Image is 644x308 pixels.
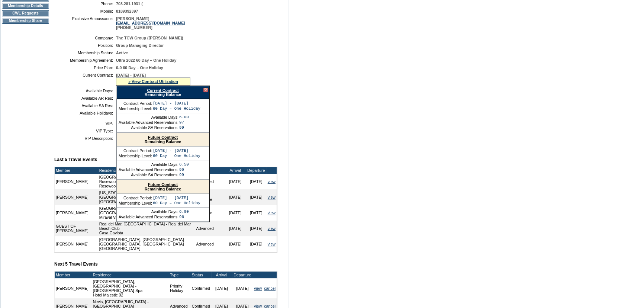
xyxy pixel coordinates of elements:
[153,201,200,205] td: 60 Day – One Holiday
[55,278,90,298] td: [PERSON_NAME]
[57,16,113,30] td: Exclusive Ambassador:
[55,174,98,189] td: [PERSON_NAME]
[55,205,98,221] td: [PERSON_NAME]
[246,205,267,221] td: [DATE]
[153,148,200,153] td: [DATE] - [DATE]
[57,36,113,40] td: Company:
[225,174,246,189] td: [DATE]
[153,154,200,158] td: 60 Day – One Holiday
[246,236,267,252] td: [DATE]
[55,236,98,252] td: [PERSON_NAME]
[119,201,152,205] td: Membership Level:
[268,242,276,246] a: view
[119,148,152,153] td: Contract Period:
[268,211,276,215] a: view
[57,129,113,133] td: VIP Type:
[225,221,246,236] td: [DATE]
[2,10,49,16] td: CWL Requests
[246,167,267,174] td: Departure
[191,272,211,278] td: Status
[57,136,113,141] td: VIP Description:
[179,209,189,214] td: 6.00
[57,58,113,62] td: Membership Agreement:
[268,226,276,231] a: view
[119,120,178,125] td: Available Advanced Reservations:
[179,167,189,172] td: 96
[264,286,276,291] a: cancel
[119,125,178,130] td: Available SA Reservations:
[179,115,189,119] td: 6.00
[119,196,152,200] td: Contract Period:
[148,182,178,187] a: Future Contract
[179,173,189,177] td: 99
[119,162,178,167] td: Available Days:
[116,86,209,99] div: Remaining Balance
[116,51,128,55] span: Active
[246,189,267,205] td: [DATE]
[55,221,98,236] td: GUEST OF [PERSON_NAME]
[153,101,200,106] td: [DATE] - [DATE]
[92,272,169,278] td: Residence
[116,43,164,48] span: Group Managing Director
[57,103,113,108] td: Available SA Res:
[57,89,113,93] td: Available Days:
[179,215,189,219] td: 96
[98,174,195,189] td: [GEOGRAPHIC_DATA], [GEOGRAPHIC_DATA] - Rosewood [GEOGRAPHIC_DATA] Rosewood Vienna Deluxe Junior S...
[119,209,178,214] td: Available Days:
[57,121,113,126] td: VIP:
[169,272,190,278] td: Type
[2,3,49,9] td: Membership Details
[119,167,178,172] td: Available Advanced Reservations:
[195,167,225,174] td: Type
[191,278,211,298] td: Confirmed
[232,278,253,298] td: [DATE]
[116,21,185,25] a: [EMAIL_ADDRESS][DOMAIN_NAME]
[225,236,246,252] td: [DATE]
[211,272,232,278] td: Arrival
[225,189,246,205] td: [DATE]
[195,189,225,205] td: Space Available
[195,174,225,189] td: Advanced
[57,1,113,6] td: Phone:
[116,65,163,70] span: 0-0 60 Day – One Holiday
[254,286,262,291] a: view
[57,9,113,13] td: Mobile:
[225,205,246,221] td: [DATE]
[57,73,113,86] td: Current Contract:
[55,189,98,205] td: [PERSON_NAME]
[98,205,195,221] td: [GEOGRAPHIC_DATA], [US_STATE] - [GEOGRAPHIC_DATA] [US_STATE] Resort & Spa Miraval Villa 02
[55,167,98,174] td: Member
[268,195,276,199] a: view
[119,115,178,119] td: Available Days:
[98,236,195,252] td: [GEOGRAPHIC_DATA], [GEOGRAPHIC_DATA] - [GEOGRAPHIC_DATA], [GEOGRAPHIC_DATA] [GEOGRAPHIC_DATA]
[179,162,189,167] td: 6.50
[57,51,113,55] td: Membership Status:
[116,58,176,62] span: Ultra 2022 60 Day – One Holiday
[148,135,178,139] a: Future Contract
[2,18,49,24] td: Membership Share
[54,157,97,162] b: Last 5 Travel Events
[119,173,178,177] td: Available SA Reservations:
[232,272,253,278] td: Departure
[268,179,276,184] a: view
[128,79,178,84] a: » View Contract Utilization
[57,111,113,115] td: Available Holidays:
[119,101,152,106] td: Contract Period:
[179,125,189,130] td: 99
[147,88,178,93] a: Current Contract
[153,106,200,111] td: 60 Day – One Holiday
[119,215,178,219] td: Available Advanced Reservations:
[153,196,200,200] td: [DATE] - [DATE]
[116,36,183,40] span: The TCW Group ([PERSON_NAME])
[92,278,169,298] td: [GEOGRAPHIC_DATA], [GEOGRAPHIC_DATA] - [GEOGRAPHIC_DATA]-Spa Hotel Majestic 02
[98,221,195,236] td: Real del Mar, [GEOGRAPHIC_DATA] - Real del Mar Beach Club Casa Gaviota
[246,174,267,189] td: [DATE]
[195,236,225,252] td: Advanced
[117,180,209,194] div: Remaining Balance
[57,96,113,100] td: Available AR Res:
[55,272,90,278] td: Member
[116,16,185,30] span: [PERSON_NAME] [PHONE_NUMBER]
[169,278,190,298] td: Priority Holiday
[211,278,232,298] td: [DATE]
[195,221,225,236] td: Advanced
